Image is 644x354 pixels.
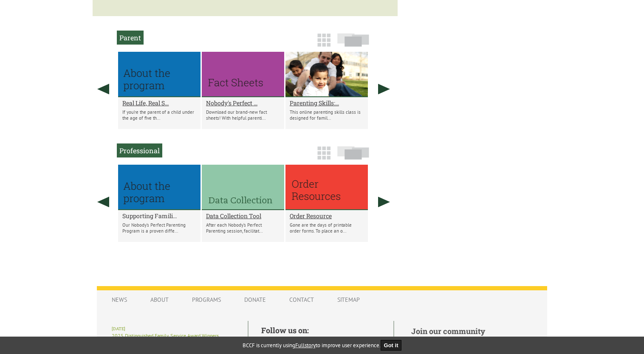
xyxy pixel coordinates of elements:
[329,292,368,308] a: Sitemap
[285,165,368,242] li: Order Resource
[112,332,219,339] a: 2025 Distinguished Family Service Award Winners
[337,33,369,47] img: slide-icon.png
[290,212,364,220] a: Order Resource
[184,292,229,308] a: Programs
[337,146,369,160] img: slide-icon.png
[117,143,162,157] h2: Professional
[285,52,368,129] li: Parenting Skills: 0-5
[122,212,196,220] a: Supporting Famili...
[103,292,136,308] a: News
[118,165,201,242] li: Supporting Families, Reducing Risk
[335,37,372,51] a: Slide View
[290,99,364,107] a: Parenting Skills:...
[118,52,201,129] li: Real Life, Real Support for Positive Parenting
[411,326,532,336] h5: Join our community
[261,325,381,335] h5: Follow us on:
[122,222,196,234] p: Our Nobody’s Perfect Parenting Program is a proven diffe...
[122,109,196,121] p: If you’re the parent of a child under the age of five th...
[335,150,372,164] a: Slide View
[281,292,322,308] a: Contact
[122,99,196,107] a: Real Life, Real S...
[117,31,144,45] h2: Parent
[142,292,177,308] a: About
[295,342,316,349] a: Fullstory
[202,52,284,129] li: Nobody's Perfect Fact Sheets
[381,340,402,351] button: Got it
[317,34,330,47] img: grid-icon.png
[236,292,274,308] a: Donate
[206,212,280,220] a: Data Collection Tool
[206,222,280,234] p: After each Nobody’s Perfect Parenting session, facilitat...
[112,326,235,332] h6: [DATE]
[290,222,364,234] p: Gone are the days of printable order forms. To place an o...
[315,150,333,164] a: Grid View
[206,109,280,121] p: Download our brand-new fact sheets! With helpful parenti...
[206,99,280,107] a: Nobody's Perfect ...
[317,146,330,160] img: grid-icon.png
[315,37,333,51] a: Grid View
[290,109,364,121] p: This online parenting skills class is designed for famil...
[202,165,284,242] li: Data Collection Tool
